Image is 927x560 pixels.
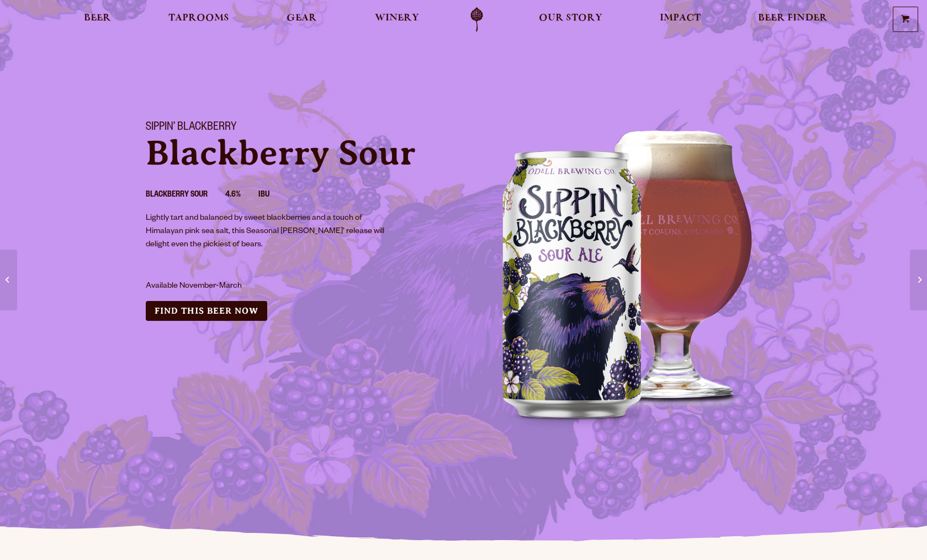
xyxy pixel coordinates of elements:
span: Gear [287,14,317,23]
a: Taprooms [161,7,236,32]
span: Our Story [539,14,602,23]
h1: Sippin’ Blackberry [146,121,451,135]
a: Our Story [532,7,610,32]
p: Blackberry Sour [146,135,451,171]
span: Beer [84,14,111,23]
a: Odell Home [456,7,497,32]
span: Beer Finder [758,14,828,23]
a: Beer Finder [751,7,835,32]
p: Available November-March [146,280,390,293]
li: IBU [258,188,287,203]
a: Find this Beer Now [146,301,267,321]
span: Impact [660,14,701,23]
li: 4.6% [225,188,258,203]
span: Lightly tart and balanced by sweet blackberries and a touch of Himalayan pink sea salt, this Seas... [146,214,384,250]
span: Taprooms [168,14,229,23]
a: Gear [279,7,324,32]
a: Beer [77,7,118,32]
li: Blackberry Sour [146,188,225,203]
a: Impact [653,7,708,32]
a: Winery [368,7,426,32]
span: Winery [375,14,419,23]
